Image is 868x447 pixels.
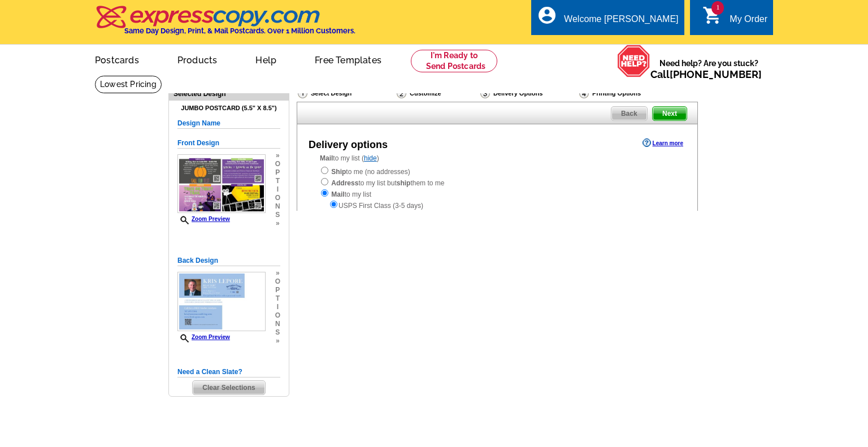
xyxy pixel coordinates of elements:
img: small-thumb.jpg [177,272,266,332]
span: n [275,202,280,211]
span: 1 [711,1,724,15]
a: Postcards [77,46,157,72]
img: small-thumb.jpg [177,154,266,213]
span: Need help? Are you stuck? [650,58,767,80]
a: Learn more [643,138,683,147]
span: o [275,160,280,168]
div: Customize [396,88,479,99]
a: Back [611,106,648,121]
i: account_circle [537,5,557,25]
span: n [275,320,280,328]
strong: Mail [331,190,344,198]
div: Selected Design [169,88,289,99]
div: USPS First Class (3-5 days) [320,199,675,211]
span: » [275,151,280,160]
a: Zoom Preview [177,334,230,340]
a: Products [159,46,236,72]
img: Delivery Options [480,88,490,98]
span: » [275,219,280,228]
span: » [275,269,280,277]
h4: Jumbo Postcard (5.5" x 8.5") [177,105,280,112]
a: 1 shopping_cart My Order [702,12,767,27]
span: Clear Selections [193,381,264,394]
h5: Design Name [177,118,280,129]
div: Select Design [297,88,396,102]
div: to me (no addresses) to my list but them to me to my list [320,166,675,211]
span: Next [653,107,687,120]
a: Zoom Preview [177,216,230,222]
strong: ship [397,179,411,187]
div: My Order [730,14,767,30]
span: o [275,194,280,202]
span: i [275,185,280,194]
span: i [275,303,280,311]
span: p [275,286,280,294]
span: t [275,177,280,185]
div: to my list ( ) [297,153,697,211]
img: Select Design [298,88,307,98]
span: Call [650,68,762,80]
div: Delivery options [309,137,388,153]
h5: Back Design [177,255,280,266]
img: help [617,45,650,77]
i: shopping_cart [702,5,723,25]
h4: Same Day Design, Print, & Mail Postcards. Over 1 Million Customers. [124,27,355,35]
a: Same Day Design, Print, & Mail Postcards. Over 1 Million Customers. [95,14,355,35]
span: o [275,311,280,320]
div: Printing Options [578,88,679,99]
h5: Need a Clean Slate? [177,367,280,377]
strong: Ship [331,168,346,176]
div: Delivery Options [479,88,578,102]
span: Back [611,107,647,120]
div: Welcome [PERSON_NAME] [564,14,678,30]
strong: Mail [320,154,333,162]
a: Help [237,46,294,72]
span: o [275,277,280,286]
span: p [275,168,280,177]
img: Printing Options & Summary [579,88,589,98]
span: s [275,328,280,337]
a: [PHONE_NUMBER] [670,68,762,80]
span: » [275,337,280,345]
strong: Address [331,179,358,187]
span: t [275,294,280,303]
span: s [275,211,280,219]
a: Free Templates [297,46,400,72]
a: hide [364,154,377,162]
img: Customize [397,88,406,98]
h5: Front Design [177,138,280,149]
